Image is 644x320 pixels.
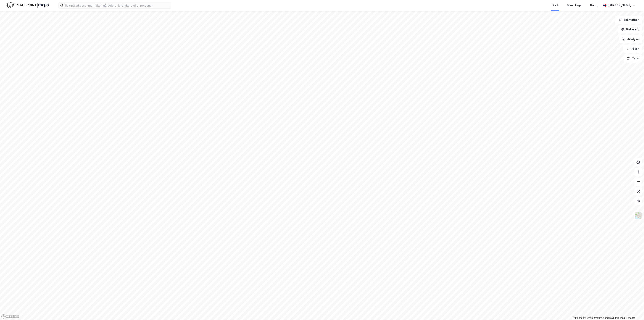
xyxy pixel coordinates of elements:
[63,2,171,8] input: Søk på adresse, matrikkel, gårdeiere, leietakere eller personer
[552,3,558,8] div: Kart
[573,317,584,319] a: Mapbox
[1,314,19,319] a: Mapbox homepage
[605,317,625,319] a: Improve this map
[624,301,644,320] iframe: Chat Widget
[619,35,642,43] button: Analyse
[624,54,642,63] button: Tags
[567,3,581,8] div: Mine Tags
[635,212,642,219] img: Z
[608,3,631,8] div: [PERSON_NAME]
[6,2,49,9] img: logo.f888ab2527a4732fd821a326f86c7f29.svg
[615,16,642,24] button: Bokmerker
[590,3,597,8] div: Bolig
[618,25,642,33] button: Datasett
[585,317,604,319] a: OpenStreetMap
[623,45,642,53] button: Filter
